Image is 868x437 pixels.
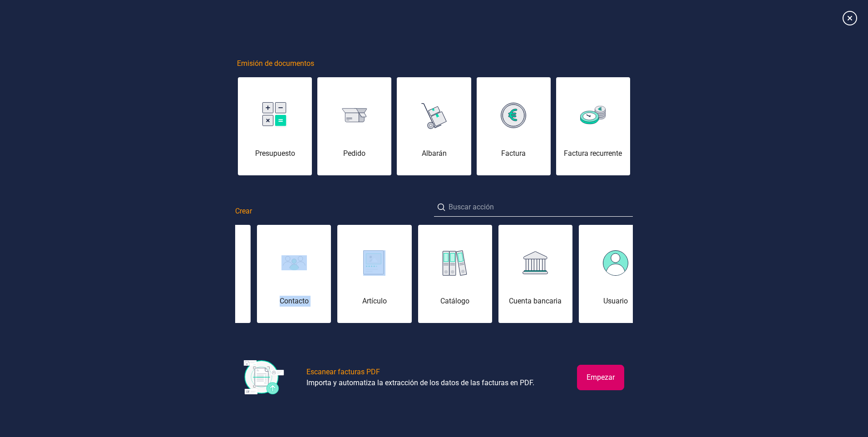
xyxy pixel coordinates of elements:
[579,296,653,307] div: Usuario
[337,296,411,307] div: Artículo
[397,148,471,159] div: Albarán
[421,100,447,131] img: img-albaran.svg
[237,58,314,69] span: Emisión de documentos
[418,296,492,307] div: Catálogo
[235,206,252,217] span: Crear
[434,198,633,217] input: Buscar acción
[501,103,526,128] img: img-factura.svg
[306,377,534,388] div: Importa y automatiza la extracción de los datos de las facturas en PDF.
[306,367,380,377] div: Escanear facturas PDF
[498,296,572,307] div: Cuenta bancaria
[257,296,331,307] div: Contacto
[317,148,391,159] div: Pedido
[603,250,628,276] img: img-usuario.svg
[556,148,630,159] div: Factura recurrente
[262,102,288,128] img: img-presupuesto.svg
[577,365,624,390] button: Empezar
[477,148,551,159] div: Factura
[443,250,467,276] img: img-catalogo.svg
[244,360,285,396] img: img-escanear-facturas-pdf.svg
[363,250,385,276] img: img-articulo.svg
[342,108,367,122] img: img-pedido.svg
[580,106,606,124] img: img-factura-recurrente.svg
[238,148,312,159] div: Presupuesto
[523,251,548,274] img: img-cuenta-bancaria.svg
[281,255,307,270] img: img-cliente.svg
